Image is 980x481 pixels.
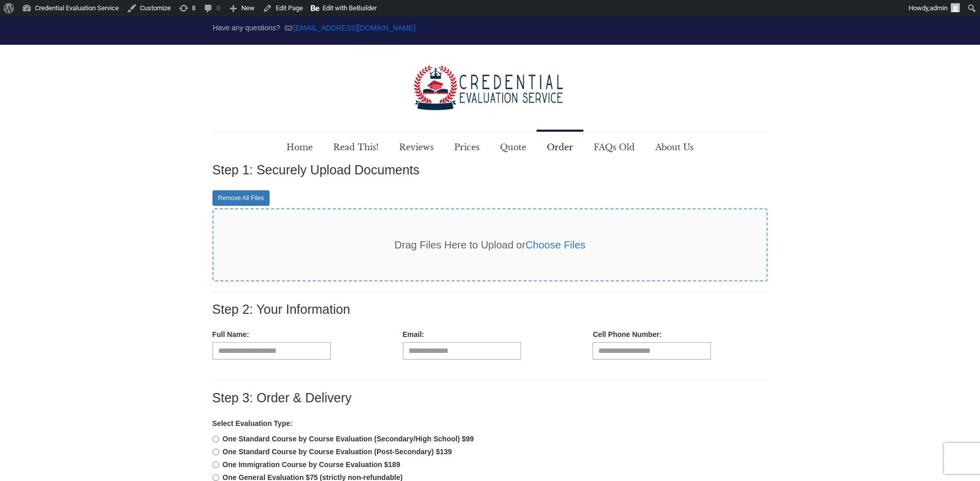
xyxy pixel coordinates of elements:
input: One General Evaluation $75 (strictly non-refundable) [212,474,219,481]
input: One Immigration Course by Course Evaluation $189 [212,461,219,468]
b: One Standard Course by Course Evaluation (Secondary/High School) $99 [223,435,474,443]
label: Cell Phone Number: [593,329,662,340]
span: admin [930,4,948,12]
a: Quote [490,132,537,163]
b: One Standard Course by Course Evaluation (Post-Secondary) $139 [223,448,452,456]
a: Remove All Files [212,190,270,206]
ul: contact details [213,16,416,40]
label: Email: [403,329,424,340]
a: About Us [645,132,704,163]
label: Step 1: Securely Upload Documents [212,163,420,177]
label: Full Name: [212,329,250,340]
label: Step 3: Order & Delivery [212,391,352,405]
li: Have any questions? [213,16,280,40]
b: One Immigration Course by Course Evaluation $189 [223,460,400,469]
label: Step 2: Your Information [212,302,350,317]
a: Choose Files [525,239,585,251]
span: Drag Files Here to Upload or [395,239,585,251]
input: One Standard Course by Course Evaluation (Post-Secondary) $139 [212,449,219,455]
a: Reviews [389,132,444,163]
a: Home [276,132,323,163]
img: logo-color [413,65,567,111]
a: FAQs Old [583,132,645,163]
nav: Main menu [276,132,704,163]
input: One Standard Course by Course Evaluation (Secondary/High School) $99 [212,436,219,442]
b: Select Evaluation Type: [212,419,293,427]
a: mail [293,24,415,32]
a: Credential Evaluation Service [413,45,567,131]
a: Prices [444,132,490,163]
a: Order [537,132,583,163]
a: Read This! [323,132,389,163]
